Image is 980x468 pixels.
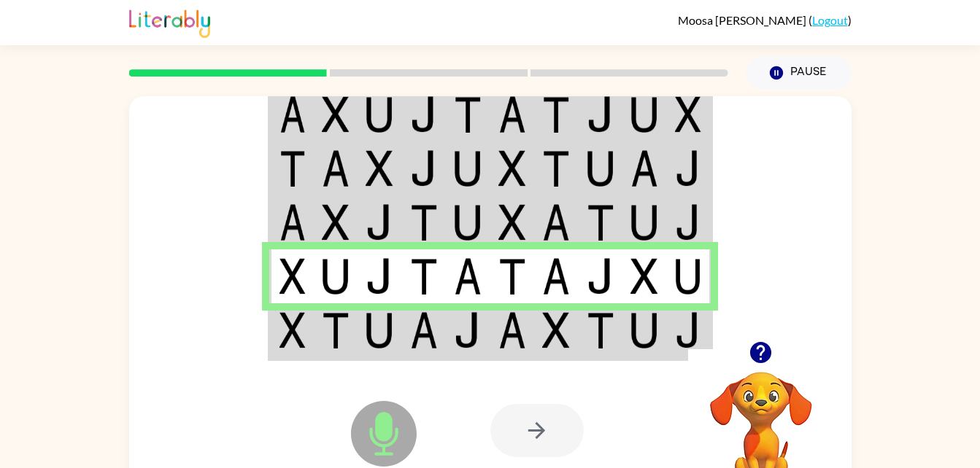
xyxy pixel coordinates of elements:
img: t [542,150,570,187]
img: u [630,312,658,348]
img: x [322,96,350,133]
img: j [366,204,393,241]
img: x [322,204,350,241]
img: x [366,150,393,187]
img: x [498,204,526,241]
img: u [366,312,393,348]
img: j [587,96,614,133]
img: j [675,204,701,241]
img: u [675,258,701,295]
img: t [322,312,350,348]
img: a [322,150,350,187]
img: u [630,204,658,241]
img: a [410,312,438,348]
img: a [498,96,526,133]
img: x [630,258,658,295]
img: j [410,96,438,133]
img: x [675,96,701,133]
img: a [454,258,482,295]
img: t [587,312,614,348]
img: x [498,150,526,187]
span: Moosa [PERSON_NAME] [678,13,809,27]
button: Pause [746,56,852,90]
img: u [630,96,658,133]
img: a [279,204,306,241]
img: u [366,96,393,133]
img: a [630,150,658,187]
img: j [366,258,393,295]
img: u [587,150,614,187]
img: j [675,150,701,187]
img: t [410,204,438,241]
img: a [498,312,526,348]
img: x [542,312,570,348]
img: t [279,150,306,187]
img: t [542,96,570,133]
img: t [498,258,526,295]
img: t [410,258,438,295]
img: Literably [129,6,210,38]
img: j [587,258,614,295]
img: j [675,312,701,348]
img: x [279,312,306,348]
img: x [279,258,306,295]
div: ( ) [678,13,852,27]
img: j [410,150,438,187]
img: a [542,204,570,241]
img: j [454,312,482,348]
img: u [454,150,482,187]
img: u [454,204,482,241]
img: t [587,204,614,241]
img: a [542,258,570,295]
img: a [279,96,306,133]
a: Logout [812,13,848,27]
img: t [454,96,482,133]
img: u [322,258,350,295]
